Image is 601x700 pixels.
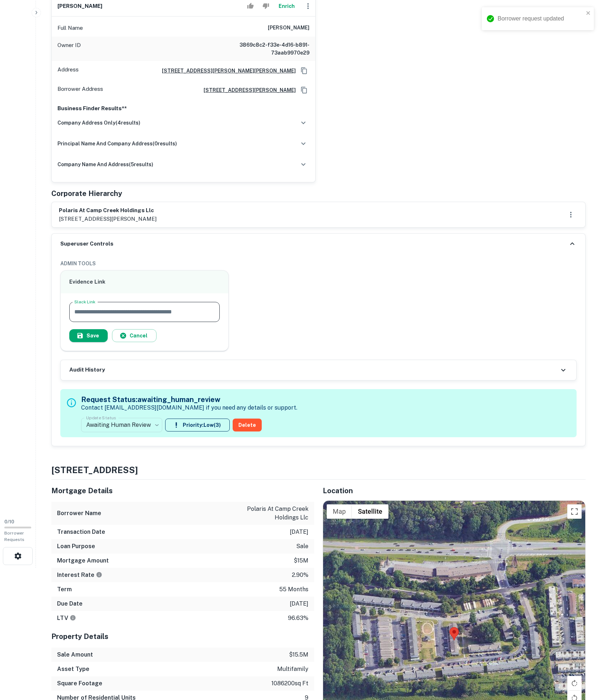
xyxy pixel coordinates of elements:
[57,571,102,579] h6: Interest Rate
[198,86,296,94] a: [STREET_ADDRESS][PERSON_NAME]
[57,160,153,168] h6: company name and address ( 5 results)
[57,104,309,113] p: Business Finder Results**
[70,615,76,621] svg: LTVs displayed on the website are for informational purposes only and may be reported incorrectly...
[165,419,230,431] button: Priority:Low(3)
[57,650,93,659] h6: Sale Amount
[57,614,76,622] h6: LTV
[289,650,308,659] p: $15.5m
[51,631,314,642] h5: Property Details
[57,556,109,565] h6: Mortgage Amount
[57,509,101,518] h6: Borrower Name
[290,528,308,536] p: [DATE]
[59,215,157,223] p: [STREET_ADDRESS][PERSON_NAME]
[290,599,308,608] p: [DATE]
[244,505,308,522] p: polaris at camp creek holdings llc
[51,188,122,199] h5: Corporate Hierarchy
[57,65,79,76] p: Address
[60,260,577,267] h6: ADMIN TOOLS
[51,463,586,476] h4: [STREET_ADDRESS]
[327,504,352,519] button: Show street map
[288,614,308,622] p: 96.63%
[60,240,113,248] h6: Superuser Controls
[59,206,157,215] h6: polaris at camp creek holdings llc
[279,585,308,594] p: 55 months
[81,394,297,405] h5: Request Status: awaiting_human_review
[57,542,95,551] h6: Loan Purpose
[296,542,308,551] p: sale
[567,504,582,519] button: Toggle fullscreen view
[352,504,388,519] button: Show satellite imagery
[51,485,314,496] h5: Mortgage Details
[57,665,89,673] h6: Asset Type
[323,485,586,496] h5: Location
[299,85,309,95] button: Copy Address
[57,140,177,148] h6: principal name and company address ( 0 results)
[57,85,103,95] p: Borrower Address
[57,119,140,127] h6: company address only ( 4 results)
[156,67,296,75] a: [STREET_ADDRESS][PERSON_NAME][PERSON_NAME]
[268,24,309,32] h6: [PERSON_NAME]
[586,10,591,17] button: close
[292,571,308,579] p: 2.90%
[4,531,24,542] span: Borrower Requests
[277,665,308,673] p: multifamily
[69,366,105,374] h6: Audit History
[69,278,220,286] h6: Evidence Link
[57,41,81,57] p: Owner ID
[96,571,102,578] svg: The interest rates displayed on the website are for informational purposes only and may be report...
[498,14,584,23] div: Borrower request updated
[294,556,308,565] p: $15m
[565,643,601,677] iframe: Chat Widget
[86,415,116,421] label: Update Status
[567,676,582,690] button: Rotate map clockwise
[57,24,83,32] p: Full Name
[57,679,102,688] h6: Square Footage
[57,585,72,594] h6: Term
[4,519,14,524] span: 0 / 10
[74,299,95,305] label: Slack Link
[223,41,309,57] h6: 3869c8c2-f33e-4d16-b891-73aab9970e29
[233,419,262,431] button: Delete
[81,403,297,412] p: Contact [EMAIL_ADDRESS][DOMAIN_NAME] if you need any details or support.
[112,329,157,342] button: Cancel
[69,329,108,342] button: Save
[299,65,309,76] button: Copy Address
[57,599,83,608] h6: Due Date
[57,2,102,10] h6: [PERSON_NAME]
[271,679,308,688] p: 1086200 sq ft
[57,528,105,536] h6: Transaction Date
[81,415,162,435] div: Awaiting Human Review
